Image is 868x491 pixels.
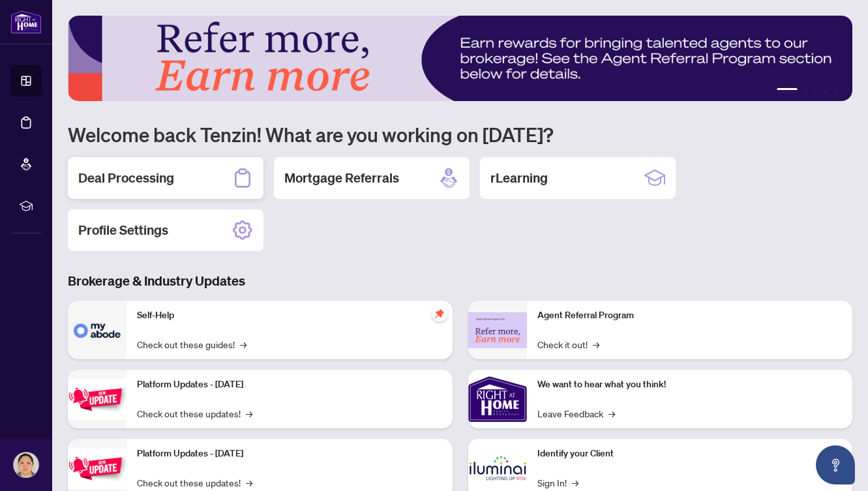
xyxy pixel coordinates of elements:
[14,453,38,477] img: Profile Icon
[68,16,852,101] img: Slide 0
[468,312,527,348] img: Agent Referral Program
[137,406,252,421] a: Check out these updates!→
[537,406,615,421] a: Leave Feedback→
[572,475,578,490] span: →
[137,378,442,392] p: Platform Updates - [DATE]
[240,337,247,351] span: →
[608,406,615,421] span: →
[537,308,843,323] p: Agent Referral Program
[68,272,852,290] h3: Brokerage & Industry Updates
[68,448,127,489] img: Platform Updates - July 8, 2025
[537,447,843,461] p: Identify your Client
[78,221,168,239] h2: Profile Settings
[490,169,548,187] h2: rLearning
[137,447,442,461] p: Platform Updates - [DATE]
[813,88,818,93] button: 3
[68,122,852,147] h1: Welcome back Tenzin! What are you working on [DATE]?
[537,337,599,351] a: Check it out!→
[137,475,252,490] a: Check out these updates!→
[246,406,252,421] span: →
[432,306,447,321] span: pushpin
[834,88,839,93] button: 5
[137,308,442,323] p: Self-Help
[803,88,808,93] button: 2
[593,337,599,351] span: →
[537,475,578,490] a: Sign In!→
[537,378,843,392] p: We want to hear what you think!
[284,169,399,187] h2: Mortgage Referrals
[824,88,829,93] button: 4
[78,169,174,187] h2: Deal Processing
[816,445,855,484] button: Open asap
[777,88,798,93] button: 1
[68,301,127,359] img: Self-Help
[10,10,42,34] img: logo
[468,370,527,428] img: We want to hear what you think!
[246,475,252,490] span: →
[68,379,127,420] img: Platform Updates - July 21, 2025
[137,337,247,351] a: Check out these guides!→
